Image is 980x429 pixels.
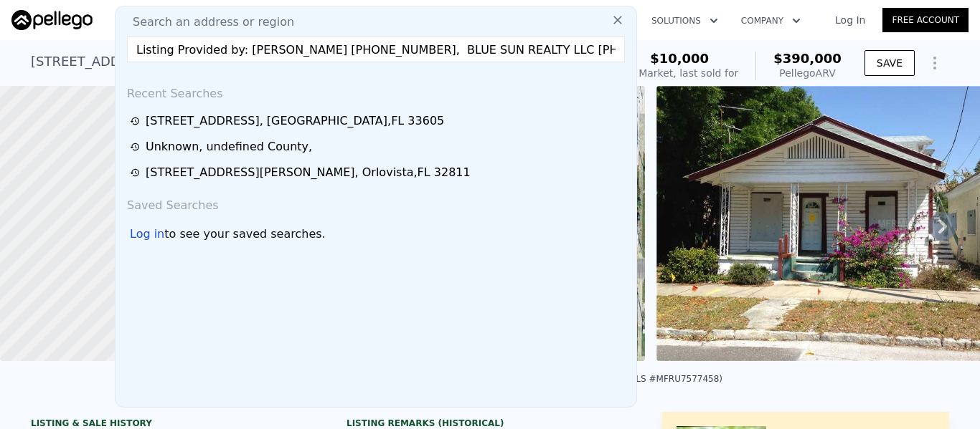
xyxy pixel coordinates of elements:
[130,164,626,181] a: [STREET_ADDRESS][PERSON_NAME], Orlovista,FL 32811
[121,74,631,108] div: Recent Searches
[121,14,294,31] span: Search an address or region
[621,66,738,80] div: Off Market, last sold for
[730,8,812,34] button: Company
[773,51,842,66] span: $390,000
[130,112,626,130] a: [STREET_ADDRESS], [GEOGRAPHIC_DATA],FL 33605
[920,49,949,77] button: Show Options
[347,418,633,429] div: Listing Remarks (Historical)
[121,185,631,220] div: Saved Searches
[31,52,371,72] div: [STREET_ADDRESS] , [GEOGRAPHIC_DATA] , FL 33605
[146,112,444,130] div: [STREET_ADDRESS] , [GEOGRAPHIC_DATA] , FL 33605
[130,226,164,243] div: Log in
[11,10,93,30] img: Pellego
[127,37,625,62] input: Enter an address, city, region, neighborhood or zip code
[864,50,915,76] button: SAVE
[164,226,325,243] span: to see your saved searches.
[146,164,471,181] div: [STREET_ADDRESS][PERSON_NAME] , Orlovista , FL 32811
[640,8,730,34] button: Solutions
[650,51,709,66] span: $10,000
[146,138,312,155] div: Unknown , undefined County ,
[882,8,969,32] a: Free Account
[818,13,882,27] a: Log In
[130,138,626,155] a: Unknown, undefined County,
[773,66,842,80] div: Pellego ARV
